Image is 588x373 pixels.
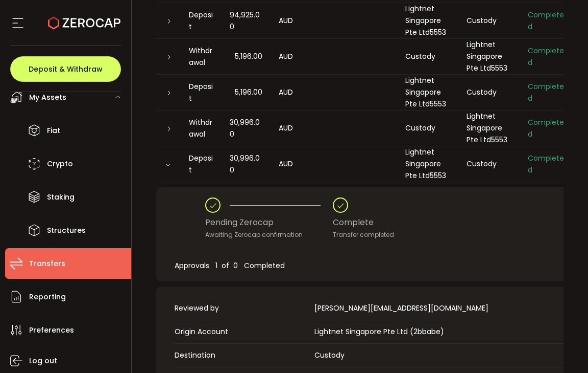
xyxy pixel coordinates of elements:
iframe: Chat Widget [537,324,588,373]
span: Completed [528,153,564,175]
div: Deposit [181,9,222,33]
span: 30,996.00 [230,117,262,140]
span: [PERSON_NAME][EMAIL_ADDRESS][DOMAIN_NAME] [314,303,488,314]
div: AUD [271,51,324,62]
span: Completed [528,46,564,68]
div: Deposit [181,81,222,104]
div: Custody [397,122,458,134]
span: 5,196.00 [235,51,262,62]
span: Completed [528,81,564,103]
div: Custody [458,158,520,170]
div: Pending Zerocap [205,213,333,232]
div: Custody [458,15,520,27]
div: Awaiting Zerocap confirmation [205,230,333,240]
span: Completed [528,117,564,139]
span: My Assets [29,90,66,105]
span: Deposit & Withdraw [29,65,103,73]
div: Complete [333,213,394,232]
div: Lightnet Singapore Pte Ltd5553 [458,39,520,74]
div: Deposit [181,152,222,176]
button: Deposit & Withdraw [10,56,121,82]
div: Withdrawal [181,117,222,140]
span: Log out [29,354,57,368]
div: Custody [458,86,520,98]
div: Custody [397,51,458,62]
span: 94,925.00 [230,9,262,33]
span: Preferences [29,323,74,338]
span: Lightnet Singapore Pte Ltd (2bbabe) [314,326,444,337]
span: Crypto [47,157,73,171]
span: 5,196.00 [235,86,262,98]
span: Destination [175,350,309,361]
div: Lightnet Singapore Pte Ltd5553 [397,146,458,182]
span: Staking [47,190,75,205]
div: AUD [271,122,324,134]
div: AUD [271,86,324,98]
span: 30,996.00 [230,152,262,176]
div: Lightnet Singapore Pte Ltd5553 [397,3,458,38]
span: Fiat [47,123,60,138]
div: AUD [271,15,324,27]
div: AUD [271,158,324,170]
div: Lightnet Singapore Pte Ltd5553 [458,111,520,146]
span: Transfers [29,256,65,271]
span: Origin Account [175,326,309,337]
span: Custody [314,350,345,360]
span: Structures [47,223,86,238]
div: Lightnet Singapore Pte Ltd5553 [397,75,458,110]
span: Approvals 1 of 0 Completed [175,260,285,271]
div: Withdrawal [181,45,222,69]
div: Transfer completed [333,230,394,240]
span: Completed [528,10,564,32]
span: Reporting [29,290,66,304]
span: Reviewed by [175,303,309,314]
